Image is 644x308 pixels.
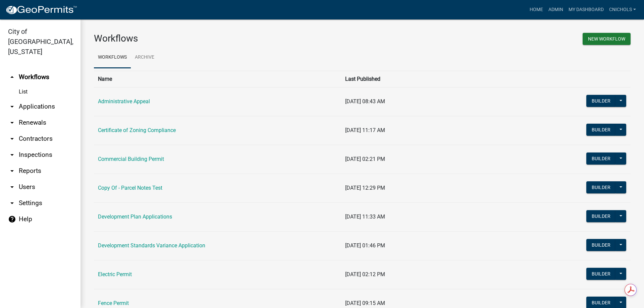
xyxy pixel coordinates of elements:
a: Fence Permit [98,300,129,306]
span: [DATE] 09:15 AM [345,300,385,306]
i: arrow_drop_down [8,135,16,143]
th: Name [94,71,341,87]
span: [DATE] 01:46 PM [345,242,385,249]
button: Builder [586,268,616,280]
button: Builder [586,124,616,136]
a: Admin [546,3,566,16]
button: Builder [586,95,616,107]
i: arrow_drop_down [8,119,16,127]
i: arrow_drop_down [8,167,16,175]
span: [DATE] 08:43 AM [345,98,385,105]
a: Development Standards Variance Application [98,242,205,249]
button: Builder [586,239,616,251]
i: arrow_drop_down [8,183,16,191]
i: arrow_drop_down [8,151,16,159]
a: Copy Of - Parcel Notes Test [98,185,162,191]
i: help [8,215,16,223]
a: Development Plan Applications [98,213,172,220]
a: Archive [131,47,158,68]
th: Last Published [341,71,526,87]
button: New Workflow [583,33,631,45]
span: [DATE] 12:29 PM [345,185,385,191]
i: arrow_drop_down [8,103,16,111]
button: Builder [586,181,616,193]
a: Certificate of Zoning Compliance [98,127,176,133]
i: arrow_drop_up [8,73,16,81]
button: Builder [586,152,616,165]
a: My Dashboard [566,3,606,16]
button: Builder [586,210,616,222]
span: [DATE] 02:12 PM [345,271,385,278]
a: Home [527,3,546,16]
a: Workflows [94,47,131,68]
a: Electric Permit [98,271,132,278]
h3: Workflows [94,33,357,44]
span: [DATE] 11:17 AM [345,127,385,133]
a: Administrative Appeal [98,98,150,105]
i: arrow_drop_down [8,199,16,207]
span: [DATE] 11:33 AM [345,213,385,220]
a: Commercial Building Permit [98,156,164,162]
span: [DATE] 02:21 PM [345,156,385,162]
a: cnichols [606,3,639,16]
